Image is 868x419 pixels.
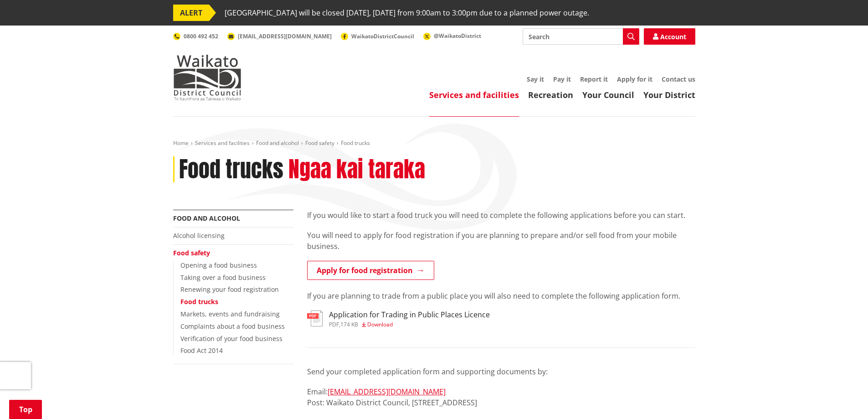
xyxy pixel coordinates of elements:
a: Food and alcohol [256,139,299,147]
p: Email: Post: Waikato District Council, [STREET_ADDRESS] [307,386,695,408]
a: Food Act 2014 [180,346,223,355]
iframe: Messenger Launcher [826,381,859,414]
h1: Food trucks [179,156,283,183]
span: 174 KB [340,321,358,328]
p: If you would like to start a food truck you will need to complete the following applications befo... [307,210,695,221]
a: Top [9,400,42,419]
a: Report it [580,75,608,83]
img: Waikato District Council - Te Kaunihera aa Takiwaa o Waikato [173,55,241,100]
p: Send your completed application form and supporting documents by: [307,366,695,377]
a: Food trucks [180,297,218,306]
a: Food safety [305,139,334,147]
a: [EMAIL_ADDRESS][DOMAIN_NAME] [328,387,446,397]
a: Markets, events and fundraising [180,310,280,318]
a: Food safety [173,248,210,257]
a: Taking over a food business [180,273,266,282]
nav: breadcrumb [173,140,695,147]
a: Home [173,139,189,147]
span: Food trucks [341,139,370,147]
span: @WaikatoDistrict [434,32,481,40]
a: Services and facilities [429,89,519,100]
input: Search input [523,28,639,45]
span: pdf [329,321,339,328]
a: Pay it [553,75,571,83]
a: Verification of your food business [180,334,282,343]
h2: Ngaa kai taraka [288,156,425,183]
a: Apply for food registration [307,261,434,280]
a: @WaikatoDistrict [423,32,481,40]
span: ALERT [173,5,209,21]
a: Contact us [662,75,695,83]
a: 0800 492 452 [173,32,218,40]
a: Services and facilities [195,139,250,147]
span: WaikatoDistrictCouncil [351,32,414,40]
a: Renewing your food registration [180,285,279,294]
a: Say it [527,75,544,83]
a: Account [644,28,695,45]
span: [EMAIL_ADDRESS][DOMAIN_NAME] [238,32,332,40]
a: Alcohol licensing [173,231,225,240]
img: document-pdf.svg [307,310,323,326]
a: Apply for it [617,75,652,83]
a: Opening a food business [180,261,257,269]
p: If you are planning to trade from a public place you will also need to complete the following app... [307,290,695,301]
a: Complaints about a food business [180,322,285,331]
a: Recreation [528,89,573,100]
a: WaikatoDistrictCouncil [341,32,414,40]
a: Application for Trading in Public Places Licence pdf,174 KB Download [307,310,490,327]
a: Your District [643,89,695,100]
span: [GEOGRAPHIC_DATA] will be closed [DATE], [DATE] from 9:00am to 3:00pm due to a planned power outage. [225,5,589,21]
a: [EMAIL_ADDRESS][DOMAIN_NAME] [227,32,332,40]
h3: Application for Trading in Public Places Licence [329,310,490,319]
a: Your Council [582,89,634,100]
span: 0800 492 452 [184,32,218,40]
div: , [329,322,490,327]
a: Food and alcohol [173,214,240,222]
p: You will need to apply for food registration if you are planning to prepare and/or sell food from... [307,230,695,252]
span: Download [367,321,393,328]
